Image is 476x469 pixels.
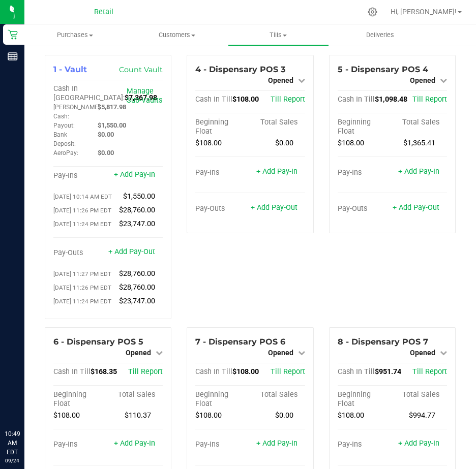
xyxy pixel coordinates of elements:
[271,367,305,376] a: Till Report
[195,204,250,213] div: Pay-Outs
[250,118,305,127] div: Total Sales
[338,65,428,74] span: 5 - Dispensary POS 4
[53,221,111,228] span: [DATE] 11:24 PM EDT
[94,8,113,16] span: Retail
[53,411,80,420] span: $108.00
[338,168,393,177] div: Pay-Ins
[232,95,259,104] span: $108.00
[98,131,114,138] span: $0.00
[53,65,87,74] span: 1 - Vault
[53,390,108,409] div: Beginning Float
[195,168,250,177] div: Pay-Ins
[126,349,151,357] span: Opened
[53,122,75,129] span: Payout:
[24,24,126,46] a: Purchases
[195,95,232,104] span: Cash In Till
[119,220,155,228] span: $23,747.00
[119,283,155,292] span: $28,760.00
[53,284,111,291] span: [DATE] 11:26 PM EDT
[10,388,41,418] iframe: Resource center
[251,203,297,212] a: + Add Pay-Out
[53,207,111,214] span: [DATE] 11:26 PM EDT
[119,269,155,278] span: $28,760.00
[412,95,447,104] a: Till Report
[329,24,431,46] a: Deliveries
[5,457,20,464] p: 09/24
[8,29,18,40] inline-svg: Retail
[53,131,76,147] span: Bank Deposit:
[98,103,126,111] span: $5,817.98
[125,93,157,102] span: $7,367.98
[271,95,305,104] a: Till Report
[338,367,375,376] span: Cash In Till
[412,367,447,376] span: Till Report
[410,349,435,357] span: Opened
[391,8,457,16] span: Hi, [PERSON_NAME]!
[24,30,126,40] span: Purchases
[53,84,125,102] span: Cash In [GEOGRAPHIC_DATA]:
[392,118,447,127] div: Total Sales
[228,30,329,40] span: Tills
[123,192,155,201] span: $1,550.00
[195,411,222,420] span: $108.00
[53,193,112,200] span: [DATE] 10:14 AM EDT
[338,337,428,347] span: 8 - Dispensary POS 7
[275,139,293,147] span: $0.00
[53,298,111,305] span: [DATE] 11:24 PM EDT
[119,65,163,74] a: Count Vault
[268,76,293,84] span: Opened
[232,367,259,376] span: $108.00
[195,390,250,409] div: Beginning Float
[338,139,364,147] span: $108.00
[338,411,364,420] span: $108.00
[108,247,155,256] a: + Add Pay-Out
[126,24,228,46] a: Customers
[5,429,20,457] p: 10:49 AM EDT
[375,367,401,376] span: $951.74
[393,203,439,212] a: + Add Pay-Out
[398,439,439,448] a: + Add Pay-In
[53,270,111,277] span: [DATE] 11:27 PM EDT
[338,390,393,409] div: Beginning Float
[8,51,18,61] inline-svg: Reports
[53,104,100,120] span: [PERSON_NAME] Cash:
[392,390,447,399] div: Total Sales
[53,337,143,347] span: 6 - Dispensary POS 5
[98,121,126,129] span: $1,550.00
[91,367,117,376] span: $168.35
[338,118,393,136] div: Beginning Float
[256,439,297,448] a: + Add Pay-In
[275,411,293,420] span: $0.00
[195,65,285,74] span: 4 - Dispensary POS 3
[338,95,375,104] span: Cash In Till
[114,170,155,179] a: + Add Pay-In
[338,204,393,213] div: Pay-Outs
[127,87,162,105] a: Manage Sub-Vaults
[352,30,408,40] span: Deliveries
[375,95,407,104] span: $1,098.48
[53,367,91,376] span: Cash In Till
[128,367,163,376] a: Till Report
[114,439,155,448] a: + Add Pay-In
[195,440,250,449] div: Pay-Ins
[53,440,108,449] div: Pay-Ins
[338,440,393,449] div: Pay-Ins
[125,411,151,420] span: $110.37
[256,167,297,176] a: + Add Pay-In
[268,349,293,357] span: Opened
[195,367,232,376] span: Cash In Till
[53,149,78,157] span: AeroPay:
[98,149,114,157] span: $0.00
[250,390,305,399] div: Total Sales
[53,171,108,180] div: Pay-Ins
[119,206,155,214] span: $28,760.00
[403,139,435,147] span: $1,365.41
[366,7,379,17] div: Manage settings
[398,167,439,176] a: + Add Pay-In
[410,76,435,84] span: Opened
[409,411,435,420] span: $994.77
